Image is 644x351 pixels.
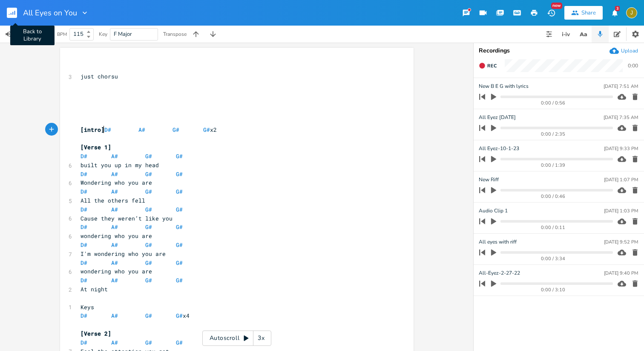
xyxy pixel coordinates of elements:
span: A# [111,206,118,213]
span: D# [80,170,87,178]
span: A# [111,170,118,178]
span: D# [80,259,87,267]
span: Rec [487,63,497,69]
span: D# [104,126,111,133]
div: [DATE] 7:35 AM [604,115,638,120]
div: [DATE] 1:03 PM [604,209,638,213]
div: 0:00 / 2:35 [494,132,613,136]
span: G# [176,206,183,213]
div: 0:00 / 0:56 [494,101,613,105]
button: Upload [609,46,638,55]
span: A# [111,223,118,231]
span: Cause they weren’t like you [80,215,172,222]
span: G# [145,276,152,284]
div: [DATE] 9:40 PM [604,271,638,276]
span: G# [145,206,152,213]
span: All Eyez-10-1-23 [479,145,519,153]
span: D# [80,339,87,346]
div: Recordings [479,48,639,54]
span: [Verse 1] [80,143,111,151]
span: D# [80,188,87,195]
span: wondering who you are [80,267,152,275]
span: built you up in my head [80,161,159,169]
span: G# [145,188,152,195]
span: G# [145,259,152,267]
span: D# [80,152,87,160]
span: G# [145,223,152,231]
span: x2 [80,126,217,133]
span: G# [176,152,183,160]
div: 0:00 / 3:34 [494,256,613,261]
span: I'm wondering who you are [80,250,166,258]
button: 3 [606,5,623,20]
span: G# [176,339,183,346]
span: G# [145,339,152,346]
span: A# [111,276,118,284]
span: G# [176,241,183,249]
span: A# [111,339,118,346]
div: New [551,3,562,9]
span: Audio Clip 1 [479,207,508,215]
div: 0:00 / 0:46 [494,194,613,199]
div: [DATE] 9:33 PM [604,146,638,151]
span: x4 [80,312,190,319]
div: Share [581,9,596,17]
button: J [626,3,637,23]
span: All-Eyez-2-27-22 [479,269,520,277]
span: D# [80,223,87,231]
span: A# [111,312,118,319]
span: All Eyes on You [23,9,77,17]
button: Rec [475,59,500,73]
span: G# [176,312,183,319]
span: New Riff [479,176,499,184]
span: G# [145,312,152,319]
div: 3 [615,6,620,11]
span: G# [176,170,183,178]
span: G# [176,276,183,284]
span: All Eyez [DATE] [479,113,516,122]
span: [intro] [80,126,104,133]
span: A# [111,188,118,195]
div: BPM [57,32,67,37]
div: Autoscroll [202,331,271,346]
span: D# [80,206,87,213]
div: [DATE] 7:51 AM [604,84,638,89]
span: A# [111,152,118,160]
span: A# [138,126,145,133]
div: jessecarterrussell [626,7,637,18]
span: G# [145,241,152,249]
span: G# [176,223,183,231]
span: G# [145,152,152,160]
button: Share [564,6,603,20]
span: wondering who you are [80,232,152,240]
span: G# [176,188,183,195]
button: New [543,5,560,20]
span: All eyes with riff [479,238,517,246]
div: [DATE] 9:52 PM [604,240,638,244]
span: At night [80,285,108,293]
span: [Verse 2] [80,330,111,337]
div: 0:00 / 0:11 [494,225,613,230]
div: Key [99,32,107,37]
div: 0:00 [628,63,638,68]
div: Transpose [163,32,187,37]
span: A# [111,241,118,249]
span: G# [203,126,210,133]
button: Back to Library [7,3,24,23]
div: 3x [253,331,269,346]
span: D# [80,276,87,284]
span: Keys [80,303,94,311]
span: G# [176,259,183,267]
span: New B E G with lyrics [479,82,529,90]
div: 0:00 / 3:10 [494,287,613,292]
span: A# [111,259,118,267]
div: Upload [621,47,638,54]
span: D# [80,241,87,249]
span: All the others fell [80,197,145,204]
span: G# [145,170,152,178]
span: G# [172,126,179,133]
div: 0:00 / 1:39 [494,163,613,168]
span: just chorsu [80,73,118,80]
span: Wondering who you are [80,179,152,186]
span: F Major [114,30,132,38]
